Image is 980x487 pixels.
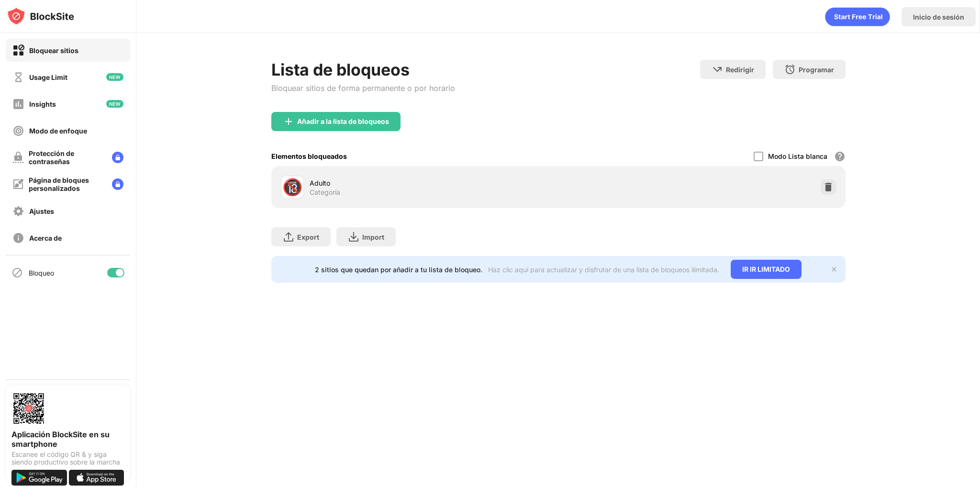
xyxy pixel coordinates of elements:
[12,205,24,217] img: settings-off.svg
[913,13,964,21] div: Inicio de sesión
[29,176,104,192] div: Página de bloques personalizados
[768,152,827,160] div: Modo Lista blanca
[11,267,23,278] img: blocking-icon.svg
[297,118,389,125] div: Añadir a la lista de bloqueos
[12,232,24,244] img: about-off.svg
[12,98,24,110] img: insights-off.svg
[29,207,54,215] div: Ajustes
[11,451,124,466] div: Escanee el código QR & y siga siendo productivo sobre la marcha
[315,266,482,274] div: 2 sitios que quedan por añadir a tu lista de bloqueo.
[29,127,87,135] div: Modo de enfoque
[12,125,24,137] img: focus-off.svg
[825,7,890,26] div: animation
[7,7,74,26] img: logo-blocksite.svg
[29,100,56,108] div: Insights
[112,178,123,190] img: lock-menu.svg
[726,66,754,74] div: Redirigir
[362,233,384,241] div: Import
[282,177,302,197] div: 🔞
[29,149,104,166] div: Protección de contraseñas
[29,234,62,242] div: Acerca de
[29,73,67,81] div: Usage Limit
[12,152,24,163] img: password-protection-off.svg
[271,60,455,79] div: Lista de bloqueos
[271,83,455,93] div: Bloquear sitios de forma permanente o por horario
[12,44,24,56] img: block-on.svg
[297,233,319,241] div: Export
[11,470,67,486] img: get-it-on-google-play.svg
[830,266,838,273] img: x-button.svg
[106,73,123,81] img: new-icon.svg
[11,430,124,449] div: Aplicación BlockSite en su smartphone
[12,178,24,190] img: customize-block-page-off.svg
[799,66,834,74] div: Programar
[112,152,123,163] img: lock-menu.svg
[11,391,46,426] img: options-page-qr-code.png
[488,266,719,274] div: Haz clic aquí para actualizar y disfrutar de una lista de bloqueos ilimitada.
[106,100,123,108] img: new-icon.svg
[29,46,78,55] div: Bloquear sitios
[271,152,347,160] div: Elementos bloqueados
[12,71,24,83] img: time-usage-off.svg
[310,188,340,197] div: Categoría
[731,260,802,279] div: IR IR LIMITADO
[69,470,124,486] img: download-on-the-app-store.svg
[29,269,54,277] div: Bloqueo
[310,178,558,188] div: Adulto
